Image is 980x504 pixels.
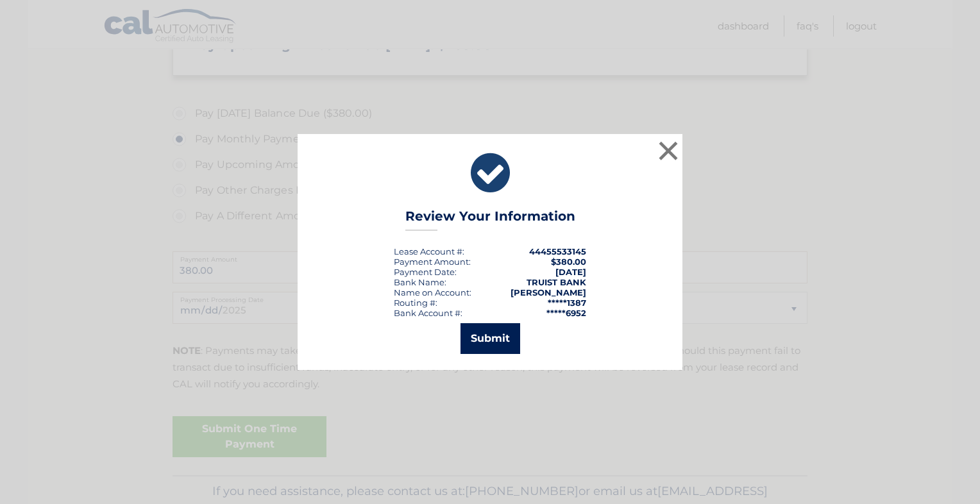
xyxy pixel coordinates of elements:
span: Payment Date [394,267,455,277]
div: Lease Account #: [394,246,464,256]
button: × [655,138,681,164]
div: Routing #: [394,298,437,308]
div: Bank Account #: [394,308,462,318]
span: [DATE] [555,267,586,277]
div: : [394,267,457,277]
h3: Review Your Information [405,208,575,231]
span: $380.00 [551,256,586,267]
strong: [PERSON_NAME] [511,287,586,298]
strong: 44455533145 [529,246,586,256]
button: Submit [460,323,520,354]
div: Bank Name: [394,277,446,287]
div: Payment Amount: [394,256,471,267]
div: Name on Account: [394,287,471,298]
strong: TRUIST BANK [527,277,586,287]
